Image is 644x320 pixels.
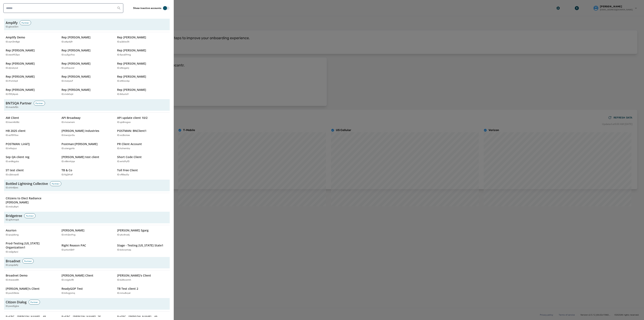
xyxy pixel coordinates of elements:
p: ID: b5cgjvmq [61,292,75,295]
p: ID: prbs42k9 [61,248,74,252]
p: [PERSON_NAME] test client [61,155,99,159]
p: ID: ulangphb [61,147,75,150]
button: Rep [PERSON_NAME]ID:etkxganj [115,60,170,72]
p: Rep [PERSON_NAME] [61,48,91,52]
button: ReadyGOP TestID:b5cgjvmq [60,285,114,297]
p: API update client 10/2 [117,116,148,120]
button: Rep [PERSON_NAME]ID:y65quzer [60,60,114,72]
p: ID: mh2zx9vg [61,233,76,237]
button: Amplify DemoID:oyn3m8gk [4,34,58,45]
p: Rep [PERSON_NAME] [6,62,35,66]
p: API Broadway [61,116,81,120]
div: Partner [22,259,34,264]
p: ID: hzhernby [117,147,130,150]
div: Partner [50,181,61,186]
button: Broadnet DemoID:rbwave8h [4,272,58,283]
p: ID: f39j4pxb [6,93,18,96]
span: ID: chln8jws [6,186,18,190]
button: ST test clientID:c2dsvpo5 [4,167,58,178]
p: ID: b24svzmh [117,278,131,282]
p: ID: yp8nsgxa [117,121,131,124]
p: ID: oyn3m8gk [6,40,20,44]
p: Rep [PERSON_NAME] [117,75,146,79]
p: PR Client Account [117,142,142,146]
h3: Citizen Dialog [6,300,27,305]
p: POSTMAN: LinkTJ [6,142,30,146]
button: AmplifyPartnerID:gbcoi3zn [4,19,170,30]
h3: BNTSQA Partner [6,101,32,106]
button: Rep [PERSON_NAME]ID:ricdyevf [60,73,114,85]
p: Rep [PERSON_NAME] [6,88,35,92]
button: POSTMAN: LinkTJID:lxfoyjuz [4,140,58,152]
p: PaSRC - [PERSON_NAME] - 48 [6,315,46,319]
p: Amplify Demo [6,35,25,39]
button: Prod-Testing [US_STATE] Organization1ID:ve2g4psi [4,240,58,255]
p: ID: vfi8au5y [117,173,129,177]
button: Rep [PERSON_NAME]ID:p2diov3t [115,34,170,45]
p: Postman:[PERSON_NAME] [61,142,98,146]
h3: Bottled Lightning Collective [6,181,48,186]
p: Short Code Client [117,155,142,159]
button: Right Reason PACID:prbs42k9 [60,240,114,255]
p: HB 2025 client [6,129,26,133]
p: Rep [PERSON_NAME] [117,35,146,39]
p: TB Test client 2 [117,287,138,291]
h3: Broadnet [6,259,20,264]
p: Sep QA client reg [6,155,29,159]
p: ID: djrubysd [6,66,18,70]
button: AsurionID:qcyjdbng [4,227,58,238]
div: Partner [24,213,36,218]
span: ID: yzqp2efy [6,264,18,267]
button: Rep [PERSON_NAME]ID:dt5isn6p [115,73,170,85]
p: ID: on8kgybs [6,160,19,163]
p: TB & Co [61,168,72,172]
p: ID: qcyjdbng [6,233,19,237]
button: Sep QA client regID:on8kgybs [4,153,58,165]
button: API update client 10/2ID:yp8nsgxa [115,114,170,126]
h3: Bridgetree [6,213,22,218]
button: Rep [PERSON_NAME]ID:rn6ktvjd [60,86,114,98]
button: Rep [PERSON_NAME]ID:i9vmilq4 [4,73,58,85]
button: Rep [PERSON_NAME]ID:tktucls9 [115,86,170,98]
p: [PERSON_NAME] Client [61,273,93,278]
p: Prod-Testing [US_STATE] Organization1 [6,241,53,249]
p: ID: ewo953pe [6,53,20,57]
p: ID: a4pdijfr [61,40,73,44]
p: Rep [PERSON_NAME] [61,62,91,66]
button: TB Test client 2ID:nmu8vyal [115,285,170,297]
button: BNTSQA PartnerPartnerID:mastof2n [4,99,170,111]
p: ID: ykc4no6j [117,233,130,237]
button: [PERSON_NAME] test clientID:v8kmhjqe [60,153,114,165]
button: [PERSON_NAME] IndustriesID:bwvjyn3u [60,127,114,139]
p: Toll Free Client [117,168,138,172]
p: ID: m6lu8qrt [6,205,18,209]
button: Short Code ClientID:wrid9yf3 [115,153,170,165]
button: PR Client AccountID:hzhernby [115,140,170,152]
p: Rep [PERSON_NAME] [117,48,146,52]
p: ID: rn6ktvjd [61,93,73,96]
button: [PERSON_NAME]ID:mh2zx9vg [60,227,114,238]
button: Toll Free ClientID:vfi8au5y [115,167,170,178]
p: ID: v8kmhjqe [61,160,75,163]
p: Stage - Testing [US_STATE] State1 [117,243,163,247]
button: BroadnetPartnerID:yzqp2efy [4,257,170,269]
div: Partner [20,20,31,25]
p: ID: sy3gs9xo [61,53,75,57]
button: POSTMAN: BNClient1ID:xs2bciow [115,127,170,139]
span: ID: qj4vmopk [6,218,19,222]
p: ID: rbwave8h [6,278,19,282]
p: ID: rrvcwnem [61,121,75,124]
p: ID: fpza59mg [117,53,131,57]
button: Rep [PERSON_NAME]ID:f39j4pxb [4,86,58,98]
div: Partner [34,101,45,106]
p: Right Reason PAC [61,243,86,247]
p: ID: wrid9yf3 [117,160,129,163]
button: Postman:[PERSON_NAME]ID:ulangphb [60,140,114,152]
p: ID: tktucls9 [117,93,129,96]
button: Citizen DialogPartnerID:pwo5jgka [4,298,170,310]
p: PaSRC - [PERSON_NAME] -25 [61,315,101,319]
p: [PERSON_NAME] Industries [61,129,99,133]
p: ID: fqj2rhaf [61,173,73,177]
p: Rep [PERSON_NAME] [61,35,91,39]
button: Rep [PERSON_NAME]ID:djrubysd [4,60,58,72]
